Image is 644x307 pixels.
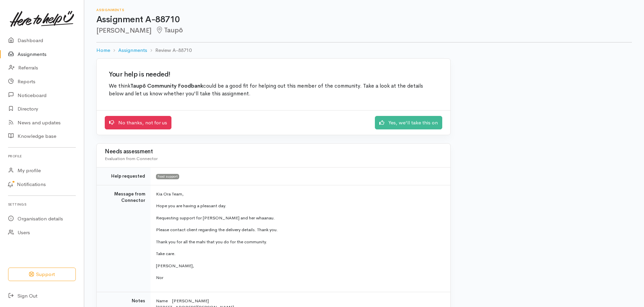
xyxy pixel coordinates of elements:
td: Message from Connector [97,185,151,292]
h2: [PERSON_NAME] [96,27,632,34]
a: Home [96,47,110,54]
b: Taupō Community Foodbank [130,83,203,89]
a: No thanks, not for us [105,116,171,130]
span: Food support [156,174,179,179]
h6: Settings [8,200,76,209]
p: Nor [156,274,442,281]
h6: Profile [8,152,76,161]
span: Evaluation from Connector [105,156,158,161]
h2: Your help is needed! [109,71,438,78]
p: Please contact client regarding the delivery details. Thank you. [156,226,442,233]
p: Thank you for all the mahi that you do for the community. [156,239,442,245]
p: Requesting support for [PERSON_NAME] and her whaanau. [156,215,442,221]
td: Help requested [97,167,151,185]
p: We think could be a good fit for helping out this member of the community. Take a look at the det... [109,82,438,98]
h3: Needs assessment [105,149,442,155]
h6: Assignments [96,8,632,12]
button: Support [8,268,76,281]
p: Hope you are having a pleasant day. [156,203,442,209]
span: Taupō [156,26,183,34]
p: [PERSON_NAME], [156,263,442,269]
nav: breadcrumb [96,42,632,58]
a: Assignments [118,47,147,54]
li: Review A-88710 [147,47,192,54]
h1: Assignment A-88710 [96,15,632,25]
a: Yes, we'll take this on [375,116,442,130]
p: Kia Ora Team, [156,191,442,197]
p: Take care. [156,250,442,257]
